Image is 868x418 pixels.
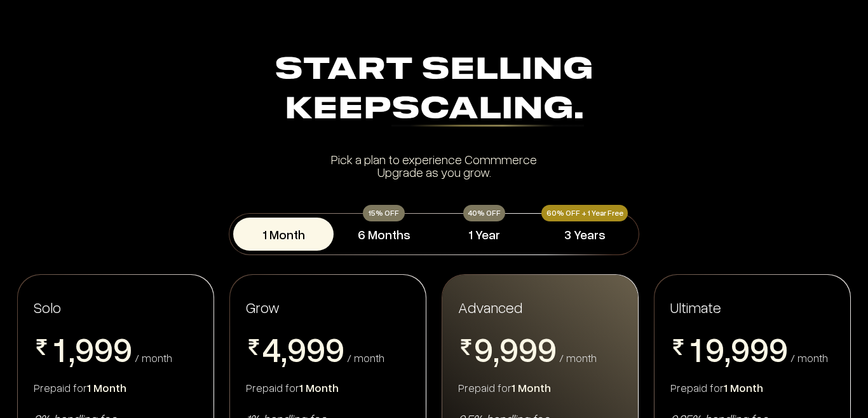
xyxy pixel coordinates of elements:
[113,331,132,366] span: 9
[75,331,94,366] span: 9
[135,352,172,363] div: / month
[233,218,334,251] button: 1 Month
[325,331,344,366] span: 9
[458,380,622,395] div: Prepaid for
[34,298,61,316] span: Solo
[493,331,499,370] span: ,
[94,331,113,366] span: 9
[246,339,262,355] img: pricing-rupee
[519,331,538,366] span: 9
[534,218,635,251] button: 3 Years
[262,331,281,366] span: 4
[34,339,50,355] img: pricing-rupee
[458,339,474,355] img: pricing-rupee
[281,331,287,370] span: ,
[334,218,434,251] button: 6 Months
[512,380,551,394] span: 1 Month
[363,205,405,221] div: 15% OFF
[246,298,280,316] span: Grow
[474,331,493,366] span: 9
[724,331,731,370] span: ,
[262,366,281,400] span: 5
[538,331,557,366] span: 9
[79,51,789,130] div: Start Selling
[769,331,788,366] span: 9
[50,331,69,366] span: 1
[87,380,126,394] span: 1 Month
[499,331,519,366] span: 9
[79,90,789,130] div: Keep
[750,331,769,366] span: 9
[391,95,584,127] div: Scaling.
[686,331,705,366] span: 1
[670,297,721,317] span: Ultimate
[299,380,339,394] span: 1 Month
[434,218,534,251] button: 1 Year
[559,352,597,363] div: / month
[69,331,75,370] span: ,
[246,380,410,395] div: Prepaid for
[463,205,505,221] div: 40% OFF
[541,205,628,221] div: 60% OFF + 1 Year Free
[306,331,325,366] span: 9
[670,380,834,395] div: Prepaid for
[670,339,686,355] img: pricing-rupee
[686,366,705,400] span: 2
[347,352,384,363] div: / month
[731,331,750,366] span: 9
[724,380,763,394] span: 1 Month
[34,380,198,395] div: Prepaid for
[458,297,522,317] span: Advanced
[287,331,306,366] span: 9
[790,352,828,363] div: / month
[705,331,724,366] span: 9
[79,153,789,178] div: Pick a plan to experience Commmerce Upgrade as you grow.
[50,366,69,400] span: 2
